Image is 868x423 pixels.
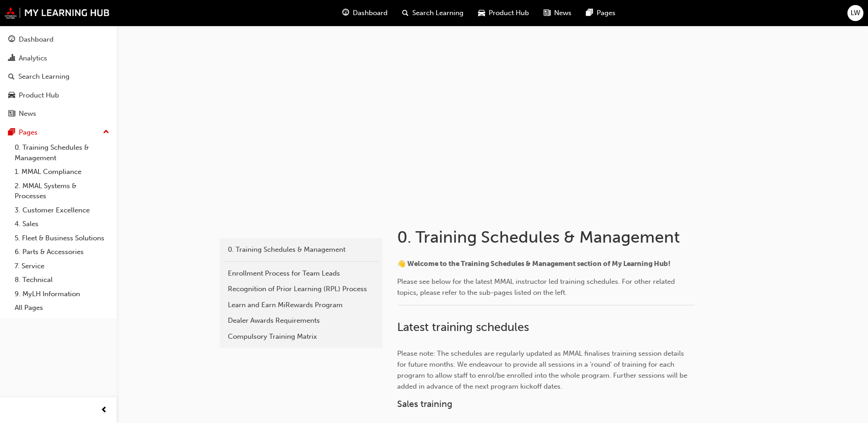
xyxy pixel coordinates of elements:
[335,4,395,22] a: guage-iconDashboard
[101,405,108,416] span: prev-icon
[847,5,863,21] button: LW
[8,54,15,63] span: chart-icon
[11,141,113,165] a: 0. Training Schedules & Management
[8,129,15,137] span: pages-icon
[5,7,110,19] img: mmal
[11,245,113,259] a: 6. Parts & Accessories
[397,349,689,390] span: Please note: The schedules are regularly updated as MMAL finalises training session details for f...
[11,301,113,315] a: All Pages
[554,8,571,18] span: News
[11,165,113,179] a: 1. MMAL Compliance
[478,7,485,19] span: car-icon
[4,29,113,124] button: DashboardAnalyticsSearch LearningProduct HubNews
[19,108,36,119] div: News
[397,320,529,334] span: Latest training schedules
[228,300,374,310] div: Learn and Earn MiRewards Program
[11,287,113,301] a: 9. MyLH Information
[4,105,113,122] a: News
[536,4,579,22] a: news-iconNews
[18,71,70,82] div: Search Learning
[228,315,374,326] div: Dealer Awards Requirements
[11,231,113,245] a: 5. Fleet & Business Solutions
[4,31,113,48] a: Dashboard
[397,260,670,268] span: 👋 Welcome to the Training Schedules & Management section of My Learning Hub!
[579,4,623,22] a: pages-iconPages
[544,7,550,19] span: news-icon
[397,277,677,297] span: Please see below for the latest MMAL instructor led training schedules. For other related topics,...
[103,126,109,138] span: up-icon
[8,36,15,44] span: guage-icon
[228,284,374,294] div: Recognition of Prior Learning (RPL) Process
[4,50,113,67] a: Analytics
[8,92,15,100] span: car-icon
[342,7,349,19] span: guage-icon
[586,7,593,19] span: pages-icon
[4,124,113,141] button: Pages
[19,127,38,138] div: Pages
[19,34,54,45] div: Dashboard
[4,87,113,104] a: Product Hub
[489,8,529,18] span: Product Hub
[353,8,388,18] span: Dashboard
[471,4,536,22] a: car-iconProduct Hub
[8,110,15,118] span: news-icon
[223,329,379,345] a: Compulsory Training Matrix
[11,259,113,273] a: 7. Service
[228,331,374,342] div: Compulsory Training Matrix
[223,313,379,329] a: Dealer Awards Requirements
[223,281,379,297] a: Recognition of Prior Learning (RPL) Process
[11,203,113,217] a: 3. Customer Excellence
[397,227,697,247] h1: 0. Training Schedules & Management
[11,217,113,231] a: 4. Sales
[8,73,15,81] span: search-icon
[223,266,379,282] a: Enrollment Process for Team Leads
[402,7,409,19] span: search-icon
[851,8,860,18] span: LW
[223,242,379,258] a: 0. Training Schedules & Management
[4,68,113,85] a: Search Learning
[19,90,59,101] div: Product Hub
[397,399,453,409] span: Sales training
[19,53,47,64] div: Analytics
[395,4,471,22] a: search-iconSearch Learning
[228,268,374,279] div: Enrollment Process for Team Leads
[228,244,374,255] div: 0. Training Schedules & Management
[412,8,464,18] span: Search Learning
[11,179,113,203] a: 2. MMAL Systems & Processes
[11,273,113,287] a: 8. Technical
[223,297,379,313] a: Learn and Earn MiRewards Program
[597,8,615,18] span: Pages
